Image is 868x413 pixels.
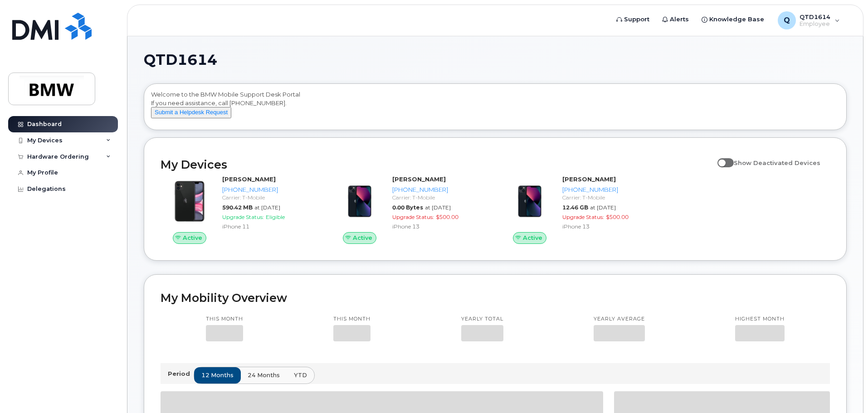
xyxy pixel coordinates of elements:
[562,185,656,194] div: [PHONE_NUMBER]
[254,204,280,211] span: at [DATE]
[206,316,243,323] p: This month
[392,175,446,183] strong: [PERSON_NAME]
[222,204,253,211] span: 590.42 MB
[161,158,713,171] h2: My Devices
[594,316,645,323] p: Yearly average
[562,175,616,183] strong: [PERSON_NAME]
[606,214,629,220] span: $500.00
[562,214,604,220] span: Upgrade Status:
[734,159,820,166] span: Show Deactivated Devices
[338,180,381,223] img: image20231002-3703462-1ig824h.jpeg
[294,371,307,379] span: YTD
[353,233,372,242] span: Active
[501,175,660,244] a: Active[PERSON_NAME][PHONE_NUMBER]Carrier: T-Mobile12.46 GBat [DATE]Upgrade Status:$500.00iPhone 13
[392,204,423,211] span: 0.00 Bytes
[161,175,320,244] a: Active[PERSON_NAME][PHONE_NUMBER]Carrier: T-Mobile590.42 MBat [DATE]Upgrade Status:EligibleiPhone 11
[151,108,231,116] a: Submit a Helpdesk Request
[222,223,316,230] div: iPhone 11
[392,214,434,220] span: Upgrade Status:
[222,214,264,220] span: Upgrade Status:
[222,194,316,201] div: Carrier: T-Mobile
[436,214,458,220] span: $500.00
[161,291,830,305] h2: My Mobility Overview
[266,214,285,220] span: Eligible
[590,204,616,211] span: at [DATE]
[168,369,194,378] p: Period
[425,204,451,211] span: at [DATE]
[392,223,486,230] div: iPhone 13
[717,154,725,161] input: Show Deactivated Devices
[168,180,211,223] img: iPhone_11.jpg
[248,371,280,379] span: 24 months
[151,107,231,118] button: Submit a Helpdesk Request
[392,194,486,201] div: Carrier: T-Mobile
[562,194,656,201] div: Carrier: T-Mobile
[333,316,371,323] p: This month
[735,316,785,323] p: Highest month
[508,180,551,223] img: image20231002-3703462-1ig824h.jpeg
[392,185,486,194] div: [PHONE_NUMBER]
[183,233,202,242] span: Active
[151,90,839,126] div: Welcome to the BMW Mobile Support Desk Portal If you need assistance, call [PHONE_NUMBER].
[222,185,316,194] div: [PHONE_NUMBER]
[562,204,588,211] span: 12.46 GB
[523,233,542,242] span: Active
[331,175,490,244] a: Active[PERSON_NAME][PHONE_NUMBER]Carrier: T-Mobile0.00 Bytesat [DATE]Upgrade Status:$500.00iPhone 13
[222,175,276,183] strong: [PERSON_NAME]
[562,223,656,230] div: iPhone 13
[144,53,217,67] span: QTD1614
[461,316,503,323] p: Yearly total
